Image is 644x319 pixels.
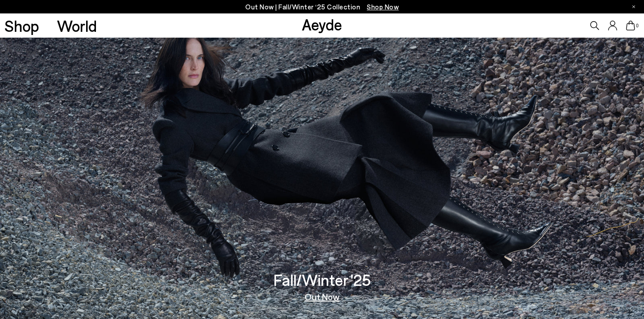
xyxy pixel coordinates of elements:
span: 0 [635,23,640,28]
a: Aeyde [302,15,342,34]
p: Out Now | Fall/Winter ‘25 Collection [245,1,399,13]
h3: Fall/Winter '25 [274,272,371,288]
a: Out Now [305,292,339,301]
a: World [57,18,97,34]
a: Shop [4,18,39,34]
span: Navigate to /collections/new-in [367,3,399,11]
a: 0 [626,21,635,30]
